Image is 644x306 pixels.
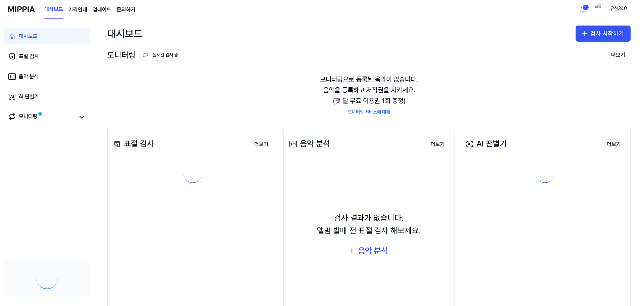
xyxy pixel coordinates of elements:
div: 음악 분석 [358,245,388,257]
img: 알림 [579,5,587,13]
button: 실시간 검사 중 [139,49,184,61]
a: 모니터링 [8,113,75,122]
div: 음악 분석 [288,137,330,150]
button: 검사 시작하기 [576,26,631,42]
div: 표절 검사 [112,137,154,150]
a: 표절 검사 [4,48,90,64]
a: 더보기 [249,137,274,151]
button: 더보기 [425,138,450,151]
a: 업데이트 [93,6,111,14]
div: 검사 결과가 없습니다. 앨범 발매 전 표절 검사 해보세요. [317,212,421,237]
a: 더보기 [425,137,450,151]
a: 문의하기 [117,6,136,14]
button: 더보기 [601,138,626,151]
div: 표절 검사 [19,52,39,60]
div: 4 [582,5,589,10]
button: 더보기 [606,48,631,62]
div: 대시보드 [107,26,142,42]
button: 알림4 [578,4,588,15]
button: 더보기 [249,138,274,151]
a: 모니터링 서비스에 대해 [348,109,390,116]
div: 유찬340 [605,5,632,13]
button: profile유찬340 [593,4,636,15]
a: 대시보드 [4,28,90,44]
img: profile [595,3,603,16]
a: 음악 분석 [4,69,90,85]
div: 모니터링으로 등록된 음악이 없습니다. 음악을 등록하고 저작권을 지키세요. (첫 달 무료 이용권 1회 증정) [107,66,631,124]
a: 가격안내 [68,6,87,14]
a: 대시보드 [44,0,63,19]
div: 모니터링 [107,49,184,61]
button: 음악 분석 [343,243,395,259]
a: AI 판별기 [4,89,90,105]
a: 더보기 [601,137,626,151]
div: 모니터링 [19,113,38,122]
div: AI 판별기 [19,93,39,101]
div: AI 판별기 [464,137,507,150]
div: 음악 분석 [19,73,39,81]
div: 대시보드 [19,32,38,40]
